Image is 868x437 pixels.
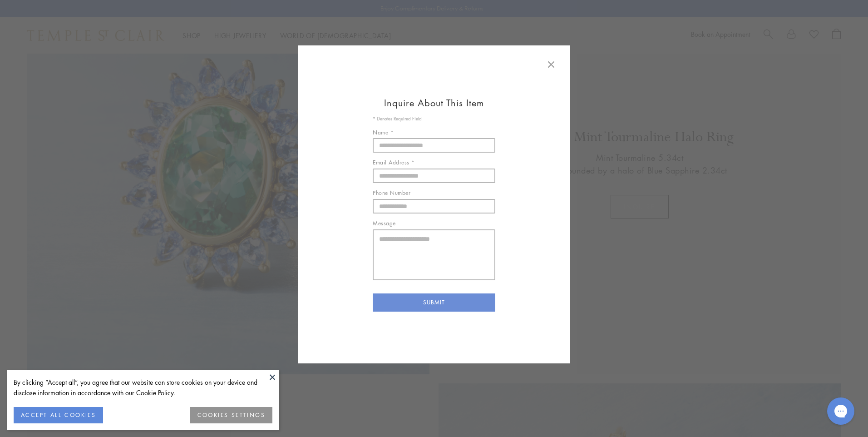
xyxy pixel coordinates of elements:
[14,407,103,423] button: ACCEPT ALL COOKIES
[373,115,495,123] p: * Denotes Required Field
[14,377,272,398] div: By clicking “Accept all”, you agree that our website can store cookies on your device and disclos...
[373,189,495,198] label: Phone Number
[823,394,859,428] iframe: Gorgias live chat messenger
[311,97,557,108] h1: Inquire About This Item
[190,407,272,423] button: COOKIES SETTINGS
[373,219,495,228] label: Message
[373,128,495,137] label: Name *
[373,293,495,312] button: SUBMIT
[373,158,495,167] label: Email Address *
